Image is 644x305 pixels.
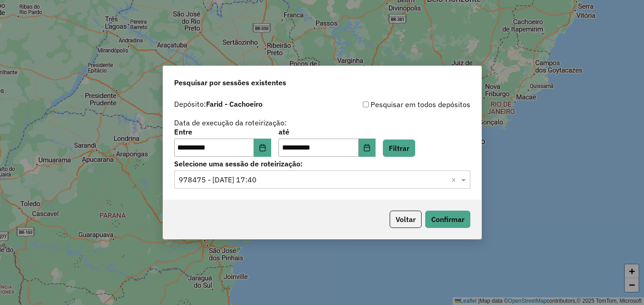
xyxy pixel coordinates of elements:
button: Filtrar [383,140,415,157]
span: Clear all [451,174,459,185]
label: Selecione uma sessão de roteirização: [174,158,470,169]
label: Data de execução da roteirização: [174,117,287,128]
button: Choose Date [359,139,376,157]
label: até [278,126,376,137]
label: Depósito: [174,98,263,109]
button: Confirmar [425,211,470,228]
label: Entre [174,126,271,137]
button: Voltar [390,211,422,228]
span: Pesquisar por sessões existentes [174,77,286,88]
div: Pesquisar em todos depósitos [322,99,470,110]
button: Choose Date [254,139,271,157]
strong: Farid - Cachoeiro [206,99,263,109]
